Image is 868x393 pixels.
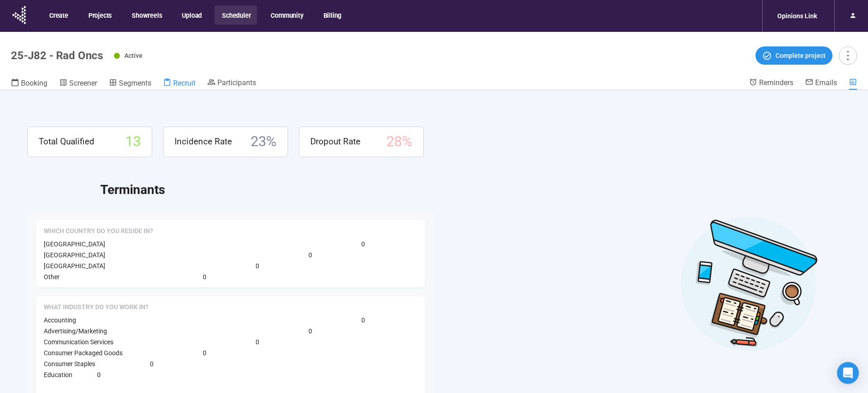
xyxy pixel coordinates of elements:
button: Scheduler [215,5,257,25]
a: Segments [109,78,151,90]
span: Screener [69,79,97,87]
span: 0 [97,370,101,380]
a: Screener [59,78,97,90]
a: Emails [805,78,837,89]
span: 0 [308,326,312,336]
span: Active [124,52,143,59]
a: Booking [11,78,47,90]
span: Advertising/Marketing [44,327,107,335]
span: Recruit [173,79,195,87]
span: 13 [125,131,141,153]
button: Projects [81,5,118,25]
span: Education [44,371,72,378]
button: Complete project [755,46,832,65]
span: 0 [150,359,154,369]
img: Desktop work notes [680,215,818,352]
span: 0 [308,250,312,260]
span: 28 % [386,131,412,153]
span: more [842,49,854,61]
span: Other [44,273,60,281]
span: 0 [361,315,365,325]
div: Open Intercom Messenger [837,362,859,384]
button: Community [263,5,309,25]
span: 0 [256,261,259,271]
span: 0 [361,239,365,249]
span: Incidence Rate [175,135,232,148]
h2: Terminants [100,180,841,200]
span: Booking [21,79,47,87]
span: Communication Services [44,338,113,346]
span: [GEOGRAPHIC_DATA] [44,251,105,259]
span: 0 [256,337,259,347]
div: Opinions Link [772,7,822,25]
span: [GEOGRAPHIC_DATA] [44,262,105,270]
button: Create [42,5,75,25]
span: What Industry do you work in? [44,303,149,312]
span: 0 [203,272,206,282]
button: Upload [175,5,208,25]
span: 23 % [251,131,277,153]
span: Dropout Rate [310,135,360,148]
span: [GEOGRAPHIC_DATA] [44,240,105,248]
span: Reminders [759,78,793,87]
button: more [839,46,857,65]
span: Accounting [44,316,76,324]
span: Complete project [776,51,826,61]
a: Recruit [163,78,195,90]
span: Consumer Staples [44,360,95,367]
span: 0 [203,348,206,358]
a: Reminders [749,78,793,89]
span: Which country do you reside in? [44,227,153,236]
span: Emails [815,78,837,87]
button: Showreels [124,5,168,25]
span: Segments [119,79,151,87]
span: Participants [217,78,256,87]
span: Total Qualified [39,135,94,148]
button: Billing [316,5,348,25]
a: Participants [207,78,256,89]
span: Consumer Packaged Goods [44,349,123,357]
h1: 25-J82 - Rad Oncs [11,49,103,62]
